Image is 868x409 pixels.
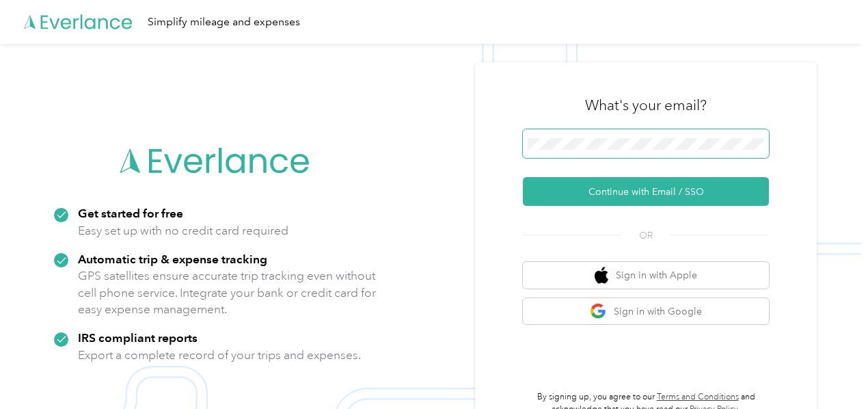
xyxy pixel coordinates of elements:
strong: Get started for free [78,206,183,220]
div: Simplify mileage and expenses [148,14,300,31]
img: apple logo [595,267,608,284]
img: google logo [590,303,607,320]
p: Easy set up with no credit card required [78,222,288,239]
h3: What's your email? [585,96,707,115]
span: OR [622,228,670,243]
button: google logoSign in with Google [523,298,769,325]
p: Export a complete record of your trips and expenses. [78,347,361,364]
button: apple logoSign in with Apple [523,262,769,289]
strong: Automatic trip & expense tracking [78,252,267,266]
button: Continue with Email / SSO [523,177,769,206]
p: GPS satellites ensure accurate trip tracking even without cell phone service. Integrate your bank... [78,267,377,318]
a: Terms and Conditions [657,392,739,402]
strong: IRS compliant reports [78,330,198,345]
